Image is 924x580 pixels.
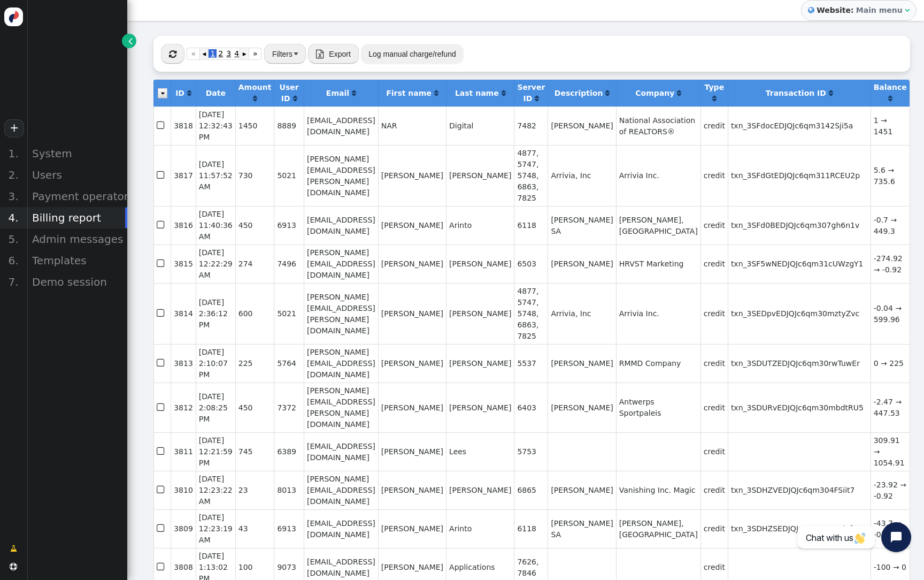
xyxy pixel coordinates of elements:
[352,89,356,97] span: Click to sort
[700,206,728,245] td: credit
[253,95,257,102] span: Click to sort
[187,89,191,97] span: Click to sort
[871,106,910,145] td: 1 → 1451
[157,168,166,182] span: 
[446,509,514,548] td: Arinto
[235,509,274,548] td: 43
[705,83,725,91] b: Type
[171,245,196,283] td: 3815
[700,106,728,145] td: credit
[157,306,166,320] span: 
[199,392,228,423] span: [DATE] 2:08:25 PM
[871,344,910,383] td: 0 → 225
[728,283,871,344] td: txn_3SEDpvEDJQJc6qm30mztyZvc
[304,383,378,432] td: [PERSON_NAME][EMAIL_ADDRESS][PERSON_NAME][DOMAIN_NAME]
[635,89,674,97] b: Company
[304,432,378,471] td: [EMAIL_ADDRESS][DOMAIN_NAME]
[157,400,166,415] span: 
[329,50,350,58] span: Export
[378,509,446,548] td: [PERSON_NAME]
[171,283,196,344] td: 3814
[616,344,700,383] td: RMMD Company
[171,383,196,432] td: 3812
[274,245,304,283] td: 7496
[157,483,166,497] span: 
[446,471,514,509] td: [PERSON_NAME]
[249,48,262,60] a: »
[304,145,378,206] td: [PERSON_NAME][EMAIL_ADDRESS][PERSON_NAME][DOMAIN_NAME]
[326,89,349,97] b: Email
[605,89,610,97] a: 
[548,509,615,548] td: [PERSON_NAME] SA
[455,89,499,97] b: Last name
[235,344,274,383] td: 225
[616,106,700,145] td: National Association of REALTORS®
[874,83,907,91] b: Balance
[386,89,432,97] b: First name
[548,245,615,283] td: [PERSON_NAME]
[238,83,272,91] b: Amount
[871,471,910,509] td: -23.92 → -0.92
[304,206,378,245] td: [EMAIL_ADDRESS][DOMAIN_NAME]
[161,44,184,63] button: 
[728,206,871,245] td: txn_3SFd0BEDJQJc6qm307gh6n1v
[502,89,506,97] span: Click to sort
[293,94,297,103] a: 
[446,145,514,206] td: [PERSON_NAME]
[434,89,438,97] a: 
[378,471,446,509] td: [PERSON_NAME]
[616,245,700,283] td: HRVST Marketing
[157,560,166,574] span: 
[3,539,25,558] a: 
[378,383,446,432] td: [PERSON_NAME]
[616,283,700,344] td: Arrivia Inc.
[264,44,306,63] button: Filters
[233,49,241,58] span: 4
[128,35,133,47] span: 
[514,145,548,206] td: 4877, 5747, 5748, 6863, 7825
[446,432,514,471] td: Lees
[712,95,717,102] span: Click to sort
[548,283,615,344] td: Arrivia, Inc
[378,206,446,245] td: [PERSON_NAME]
[274,509,304,548] td: 6913
[308,44,359,63] button:  Export
[766,89,826,97] b: Transaction ID
[171,432,196,471] td: 3811
[700,245,728,283] td: credit
[157,521,166,536] span: 
[235,432,274,471] td: 745
[199,348,228,379] span: [DATE] 2:10:07 PM
[200,48,209,60] a: ◂
[434,89,438,97] span: Click to sort
[157,218,166,232] span: 
[677,89,681,97] a: 
[616,471,700,509] td: Vanishing Inc. Magic
[235,383,274,432] td: 450
[378,283,446,344] td: [PERSON_NAME]
[871,245,910,283] td: -274.92 → -0.92
[548,471,615,509] td: [PERSON_NAME]
[378,106,446,145] td: NAR
[157,444,166,459] span: 
[616,145,700,206] td: Arrivia Inc.
[171,106,196,145] td: 3818
[294,52,298,55] img: trigger_black.png
[548,106,615,145] td: [PERSON_NAME]
[378,344,446,383] td: [PERSON_NAME]
[27,186,127,207] div: Payment operators
[171,145,196,206] td: 3817
[253,94,257,103] a: 
[871,206,910,245] td: -0.7 → 449.3
[555,89,603,97] b: Description
[274,432,304,471] td: 6389
[235,245,274,283] td: 274
[700,383,728,432] td: credit
[712,94,717,103] a: 
[871,432,910,471] td: 309.91 → 1054.91
[304,245,378,283] td: [PERSON_NAME][EMAIL_ADDRESS][DOMAIN_NAME]
[240,48,248,60] a: ▸
[446,245,514,283] td: [PERSON_NAME]
[352,89,356,97] a: 
[514,206,548,245] td: 6118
